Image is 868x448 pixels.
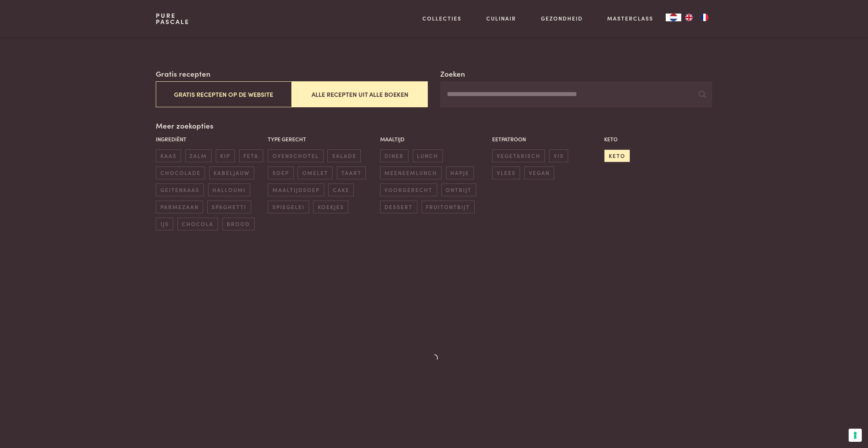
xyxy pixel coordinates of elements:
[697,14,712,21] a: FR
[446,166,474,179] span: hapje
[239,149,263,162] span: feta
[222,218,255,230] span: brood
[156,68,210,79] label: Gratis recepten
[492,135,600,143] p: Eetpatroon
[156,12,189,25] a: PurePascale
[156,184,204,196] span: geitenkaas
[156,149,181,162] span: kaas
[666,14,712,21] aside: Language selected: Nederlands
[328,184,354,196] span: cake
[666,14,681,21] div: Language
[422,201,475,213] span: fruitontbijt
[441,184,476,196] span: ontbijt
[156,218,173,230] span: ijs
[208,184,250,196] span: halloumi
[327,149,361,162] span: salade
[337,166,366,179] span: taart
[380,135,488,143] p: Maaltijd
[380,184,437,196] span: voorgerecht
[207,201,251,213] span: spaghetti
[268,201,309,213] span: spiegelei
[541,14,583,22] a: Gezondheid
[268,149,323,162] span: ovenschotel
[209,166,254,179] span: kabeljauw
[380,149,408,162] span: diner
[156,166,205,179] span: chocolade
[185,149,212,162] span: zalm
[298,166,332,179] span: omelet
[604,135,712,143] p: Keto
[849,429,862,442] button: Uw voorkeuren voor toestemming voor trackingtechnologieën
[268,135,376,143] p: Type gerecht
[549,149,568,162] span: vis
[607,14,653,22] a: Masterclass
[524,166,554,179] span: vegan
[268,184,324,196] span: maaltijdsoep
[681,14,712,21] ul: Language list
[380,201,417,213] span: dessert
[156,81,292,107] button: Gratis recepten op de website
[492,149,545,162] span: vegetarisch
[216,149,235,162] span: kip
[492,166,520,179] span: vlees
[681,14,697,21] a: EN
[177,218,218,230] span: chocola
[440,68,465,79] label: Zoeken
[380,166,442,179] span: meeneemlunch
[156,135,264,143] p: Ingrediënt
[413,149,443,162] span: lunch
[666,14,681,21] a: NL
[486,14,516,22] a: Culinair
[422,14,462,22] a: Collecties
[156,201,203,213] span: parmezaan
[604,149,630,162] span: keto
[313,201,348,213] span: koekjes
[268,166,293,179] span: soep
[292,81,428,107] button: Alle recepten uit alle boeken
